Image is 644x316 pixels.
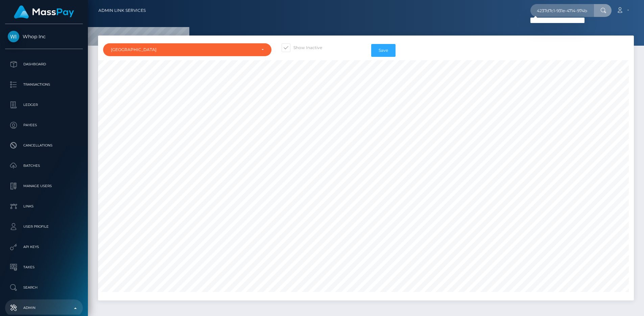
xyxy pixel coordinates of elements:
p: Cancellations [8,140,80,151]
p: Manage Users [8,181,80,191]
a: Taxes [5,259,83,276]
a: Links [5,198,83,215]
a: Batches [5,157,83,174]
label: Show Inactive [282,43,322,52]
p: Payees [8,120,80,130]
span: Whop Inc [5,33,83,40]
input: Search... [530,4,594,17]
p: API Keys [8,242,80,252]
a: Admin Link Services [98,3,146,18]
a: Search [5,279,83,296]
p: Links [8,201,80,211]
p: Ledger [8,100,80,110]
a: Transactions [5,76,83,93]
p: Taxes [8,262,80,272]
a: Manage Users [5,178,83,195]
div: [GEOGRAPHIC_DATA] [111,47,256,52]
p: Batches [8,161,80,171]
a: Cancellations [5,137,83,154]
a: API Keys [5,239,83,255]
p: Dashboard [8,59,80,69]
p: Admin [8,303,80,313]
p: Transactions [8,80,80,90]
img: Whop Inc [8,31,19,42]
a: Ledger [5,96,83,113]
p: Search [8,283,80,293]
a: Dashboard [5,56,83,73]
p: User Profile [8,222,80,232]
button: Save [371,44,396,57]
a: Payees [5,117,83,134]
img: MassPay Logo [14,5,74,19]
a: User Profile [5,218,83,235]
button: Brazil [103,43,271,56]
